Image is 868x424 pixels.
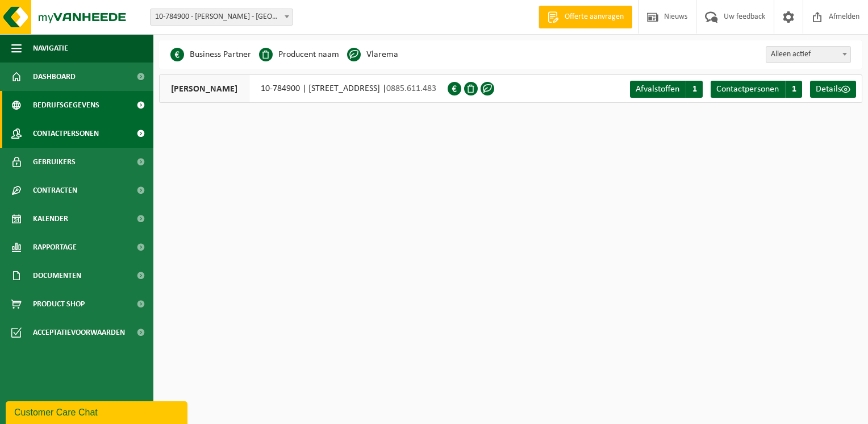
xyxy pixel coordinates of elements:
[33,233,77,261] span: Rapportage
[33,205,68,233] span: Kalender
[33,148,76,176] span: Gebruikers
[151,9,293,25] span: 10-784900 - XAVIER DE KOKER - GENT
[766,47,850,63] span: Alleen actief
[810,81,856,98] a: Details
[686,81,703,98] span: 1
[347,46,398,63] li: Vlarema
[716,85,779,94] span: Contactpersonen
[816,85,841,94] span: Details
[259,46,339,63] li: Producent naam
[636,85,679,94] span: Afvalstoffen
[33,63,76,91] span: Dashboard
[711,81,802,98] a: Contactpersonen 1
[33,34,68,63] span: Navigatie
[150,9,293,26] span: 10-784900 - XAVIER DE KOKER - GENT
[160,75,249,102] span: [PERSON_NAME]
[386,84,436,93] span: 0885.611.483
[33,261,81,290] span: Documenten
[33,119,99,148] span: Contactpersonen
[630,81,703,98] a: Afvalstoffen 1
[159,74,448,103] div: 10-784900 | [STREET_ADDRESS] |
[562,11,627,23] span: Offerte aanvragen
[170,46,251,63] li: Business Partner
[33,91,99,119] span: Bedrijfsgegevens
[33,290,85,318] span: Product Shop
[539,6,632,28] a: Offerte aanvragen
[6,399,190,424] iframe: chat widget
[766,46,851,63] span: Alleen actief
[785,81,802,98] span: 1
[33,318,125,347] span: Acceptatievoorwaarden
[33,176,77,205] span: Contracten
